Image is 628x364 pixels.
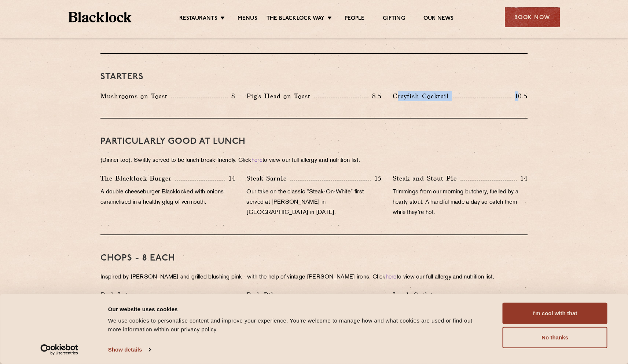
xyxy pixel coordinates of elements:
[238,15,257,23] a: Menus
[100,91,171,101] p: Mushrooms on Toast
[100,272,528,283] p: Inspired by [PERSON_NAME] and grilled blushing pink - with the help of vintage [PERSON_NAME] iron...
[267,15,324,23] a: The Blacklock Way
[251,158,262,163] a: here
[179,15,217,23] a: Restaurants
[100,254,528,263] h3: Chops - 8 each
[393,187,528,218] p: Trimmings from our morning butchery, fuelled by a hearty stout. A handful made a day so catch the...
[100,137,528,146] h3: PARTICULARLY GOOD AT LUNCH
[228,91,235,101] p: 8
[393,290,437,300] p: Lamb Cutlet
[393,91,453,101] p: Crayfish Cocktail
[246,91,314,101] p: Pig's Head on Toast
[27,344,91,355] a: Usercentrics Cookiebot - opens in a new window
[108,305,486,313] div: Our website uses cookies
[108,316,486,334] div: We use cookies to personalise content and improve your experience. You're welcome to manage how a...
[69,12,132,22] img: BL_Textured_Logo-footer-cropped.svg
[393,173,460,183] p: Steak and Stout Pie
[383,15,405,23] a: Gifting
[246,290,279,300] p: Pork Rib
[368,91,382,101] p: 8.5
[108,344,151,355] a: Show details
[503,303,607,324] button: I'm cool with that
[225,174,236,183] p: 14
[100,72,528,82] h3: Starters
[100,290,136,300] p: Pork Loin
[100,173,175,183] p: The Blacklock Burger
[371,174,382,183] p: 15
[511,91,528,101] p: 10.5
[246,173,290,183] p: Steak Sarnie
[100,187,235,208] p: A double cheeseburger Blacklocked with onions caramelised in a healthy glug of vermouth.
[503,327,607,348] button: No thanks
[505,7,560,27] div: Book Now
[386,274,397,280] a: here
[345,15,364,23] a: People
[517,174,528,183] p: 14
[423,15,454,23] a: Our News
[100,156,528,166] p: (Dinner too). Swiftly served to be lunch-break-friendly. Click to view our full allergy and nutri...
[246,187,381,218] p: Our take on the classic “Steak-On-White” first served at [PERSON_NAME] in [GEOGRAPHIC_DATA] in [D...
